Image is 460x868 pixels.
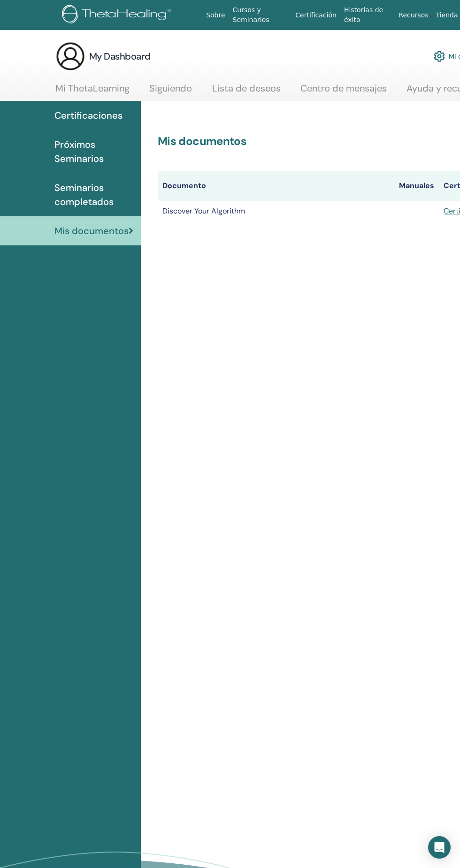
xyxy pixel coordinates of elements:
a: Historias de éxito [340,1,395,29]
a: Cursos y Seminarios [229,1,292,29]
img: cog.svg [434,48,445,64]
th: Manuales [394,171,439,201]
img: logo.png [62,5,174,26]
td: Discover Your Algorithm [158,201,394,221]
a: Sobre [202,7,229,24]
a: Certificación [291,7,340,24]
a: Siguiendo [149,83,192,101]
div: Open Intercom Messenger [428,836,451,859]
span: Próximos Seminarios [54,137,133,166]
span: Mis documentos [54,224,129,238]
span: Certificaciones [54,108,123,122]
h3: My Dashboard [89,50,151,63]
img: generic-user-icon.jpg [55,41,85,71]
th: Documento [158,171,394,201]
span: Seminarios completados [54,181,133,209]
a: Recursos [395,7,432,24]
a: Centro de mensajes [300,83,387,101]
a: Lista de deseos [212,83,281,101]
a: Mi ThetaLearning [55,83,130,101]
